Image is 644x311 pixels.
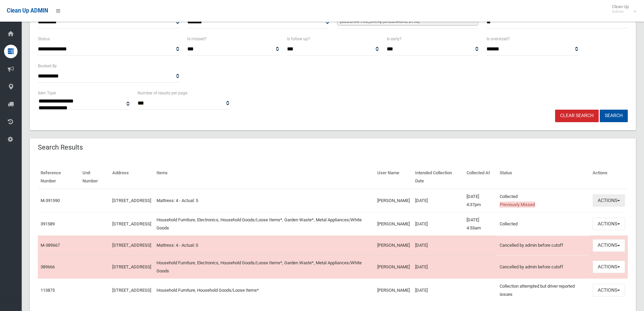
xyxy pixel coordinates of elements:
[464,165,497,189] th: Collected At
[112,288,151,293] a: [STREET_ADDRESS]
[41,288,55,293] a: 113875
[609,4,636,14] span: Clean Up
[80,165,110,189] th: Unit Number
[497,279,590,302] td: Collection attempted but driver reported issues
[412,212,464,236] td: [DATE]
[375,212,412,236] td: [PERSON_NAME]
[600,110,628,122] button: Search
[375,255,412,279] td: [PERSON_NAME]
[497,189,590,213] td: Collected
[387,35,402,43] label: Is early?
[41,198,60,203] a: M-391590
[30,141,91,154] header: Search Results
[7,7,48,14] span: Clean Up ADMIN
[112,221,151,226] a: [STREET_ADDRESS]
[593,218,625,230] button: Actions
[110,165,154,189] th: Address
[497,255,590,279] td: Cancelled by admin before cutoff
[612,9,629,14] small: Admin
[593,239,625,252] button: Actions
[154,255,375,279] td: Household Furniture, Electronics, Household Goods/Loose Items*, Garden Waste*, Metal Appliances/W...
[590,165,628,189] th: Actions
[112,243,151,248] a: [STREET_ADDRESS]
[555,110,599,122] a: Clear Search
[112,198,151,203] a: [STREET_ADDRESS]
[375,236,412,255] td: [PERSON_NAME]
[593,261,625,273] button: Actions
[497,165,590,189] th: Status
[154,279,375,302] td: Household Furniture, Household Goods/Loose Items*
[412,165,464,189] th: Intended Collection Date
[154,189,375,213] td: Mattress: 4 - Actual: 5
[38,62,57,70] label: Booked By
[464,212,497,236] td: [DATE] 4:53am
[412,189,464,213] td: [DATE]
[154,165,375,189] th: Items
[497,212,590,236] td: Collected
[112,264,151,269] a: [STREET_ADDRESS]
[38,165,80,189] th: Reference Number
[412,255,464,279] td: [DATE]
[593,284,625,296] button: Actions
[412,279,464,302] td: [DATE]
[287,35,310,43] label: Is follow up?
[464,189,497,213] td: [DATE] 4:37pm
[41,221,55,226] a: 391589
[500,202,535,207] span: Previously Missed
[187,35,207,43] label: Is missed?
[41,264,55,269] a: 389666
[41,243,60,248] a: M-389667
[154,212,375,236] td: Household Furniture, Electronics, Household Goods/Loose Items*, Garden Waste*, Metal Appliances/W...
[138,89,187,97] label: Number of results per page
[412,236,464,255] td: [DATE]
[38,89,56,97] label: Item Type
[38,35,50,43] label: Status
[593,194,625,207] button: Actions
[375,165,412,189] th: User Name
[486,35,510,43] label: Is oversized?
[154,236,375,255] td: Mattress: 4 - Actual: 0
[375,189,412,213] td: [PERSON_NAME]
[497,236,590,255] td: Cancelled by admin before cutoff
[375,279,412,302] td: [PERSON_NAME]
